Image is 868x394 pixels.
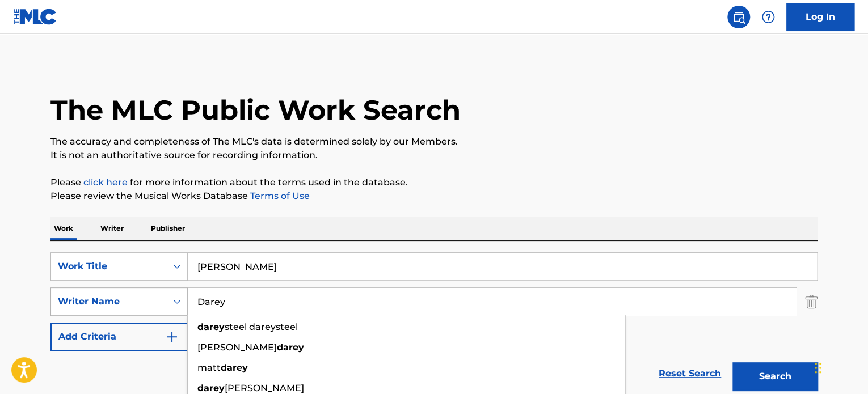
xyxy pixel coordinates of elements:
[14,9,57,25] img: MLC Logo
[221,362,248,373] strong: darey
[50,176,818,189] p: Please for more information about the terms used in the database.
[50,323,188,351] button: Add Criteria
[197,321,225,332] strong: darey
[197,362,221,373] span: matt
[50,217,77,240] p: Work
[50,135,818,149] p: The accuracy and completeness of The MLC's data is determined solely by our Members.
[50,189,818,203] p: Please review the Musical Works Database
[248,190,310,201] a: Terms of Use
[811,340,868,394] iframe: Chat Widget
[83,177,128,188] a: click here
[50,93,461,127] h1: The MLC Public Work Search
[786,3,854,31] a: Log In
[50,149,818,162] p: It is not an authoritative source for recording information.
[197,383,225,393] strong: darey
[732,10,745,24] img: search
[815,351,821,385] div: Drag
[727,6,750,28] a: Public Search
[805,287,818,316] img: Delete Criterion
[653,361,727,386] a: Reset Search
[225,383,304,393] span: [PERSON_NAME]
[58,295,160,308] div: Writer Name
[197,342,277,353] span: [PERSON_NAME]
[148,217,188,240] p: Publisher
[165,330,179,344] img: 9d2ae6d4665cec9f34b9.svg
[761,10,775,24] img: help
[757,6,779,28] div: Help
[277,342,304,353] strong: darey
[732,362,818,391] button: Search
[97,217,127,240] p: Writer
[58,260,160,273] div: Work Title
[225,321,298,332] span: steel dareysteel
